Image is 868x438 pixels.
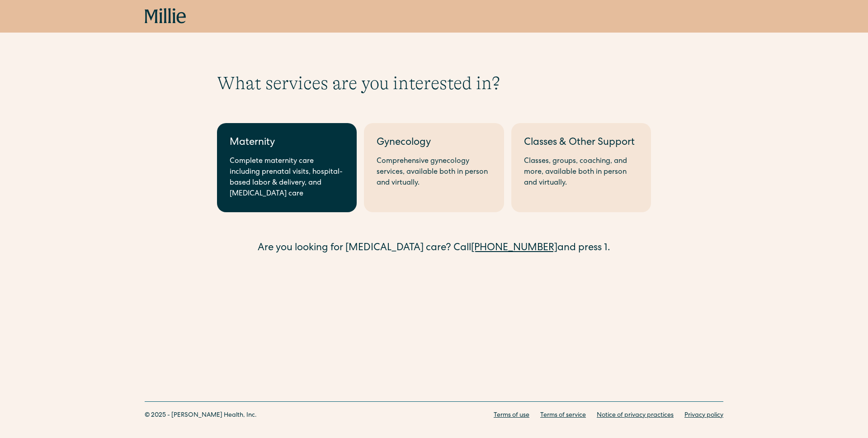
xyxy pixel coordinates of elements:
div: Are you looking for [MEDICAL_DATA] care? Call and press 1. [217,241,651,256]
div: Gynecology [377,136,491,151]
a: Privacy policy [684,411,723,420]
div: Maternity [230,136,344,151]
a: GynecologyComprehensive gynecology services, available both in person and virtually. [364,123,504,212]
div: © 2025 - [PERSON_NAME] Health, Inc. [145,411,257,420]
div: Classes, groups, coaching, and more, available both in person and virtually. [524,156,638,189]
div: Complete maternity care including prenatal visits, hospital-based labor & delivery, and [MEDICAL_... [230,156,344,200]
div: Comprehensive gynecology services, available both in person and virtually. [377,156,491,189]
div: Classes & Other Support [524,136,638,151]
a: MaternityComplete maternity care including prenatal visits, hospital-based labor & delivery, and ... [217,123,357,212]
a: Notice of privacy practices [597,411,674,420]
h1: What services are you interested in? [217,72,651,94]
a: Classes & Other SupportClasses, groups, coaching, and more, available both in person and virtually. [511,123,651,212]
a: Terms of service [540,411,586,420]
a: Terms of use [494,411,529,420]
a: [PHONE_NUMBER] [471,243,557,253]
